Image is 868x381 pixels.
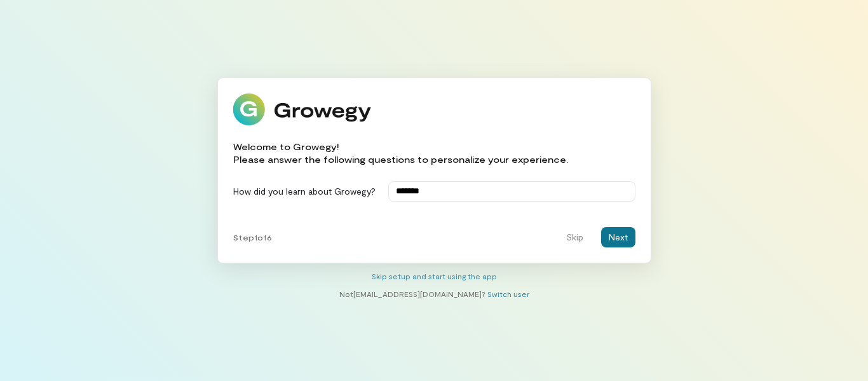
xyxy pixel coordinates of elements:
[339,289,485,298] span: Not [EMAIL_ADDRESS][DOMAIN_NAME] ?
[233,141,568,166] div: Welcome to Growegy! Please answer the following questions to personalize your experience.
[233,232,272,242] span: Step 1 of 6
[601,227,635,247] button: Next
[487,289,529,298] a: Switch user
[233,185,376,198] label: How did you learn about Growegy?
[372,272,497,281] a: Skip setup and start using the app
[559,227,591,247] button: Skip
[233,94,372,125] img: Growegy logo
